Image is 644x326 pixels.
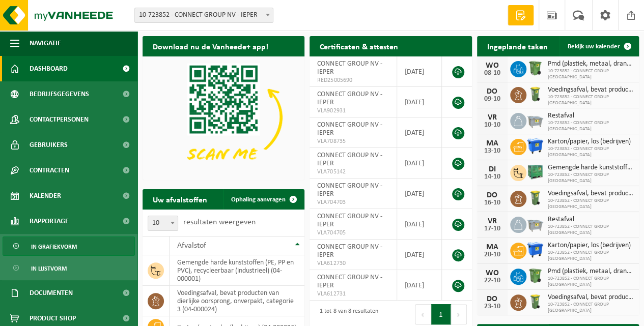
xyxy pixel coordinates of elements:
[31,237,77,256] span: In grafiekvorm
[143,56,304,178] img: Download de VHEPlus App
[317,274,382,289] span: CONNECT GROUP NV - IEPER
[482,269,502,277] div: WO
[317,76,388,84] span: RED25005690
[315,303,378,325] div: 1 tot 8 van 8 resultaten
[548,293,634,302] span: Voedingsafval, bevat producten van dierlijke oorsprong, onverpakt, categorie 3
[482,199,502,206] div: 16-10
[548,250,634,262] span: 10-723852 - CONNECT GROUP [GEOGRAPHIC_DATA]
[559,36,638,56] a: Bekijk uw kalender
[482,113,502,122] div: VR
[482,217,502,225] div: VR
[310,36,408,56] h2: Certificaten & attesten
[482,277,502,284] div: 22-10
[548,94,634,106] span: 10-723852 - CONNECT GROUP [GEOGRAPHIC_DATA]
[482,147,502,155] div: 13-10
[526,137,544,155] img: WB-1100-HPE-BE-01
[143,36,278,56] h2: Download nu de Vanheede+ app!
[548,138,634,146] span: Karton/papier, los (bedrijven)
[482,70,502,77] div: 08-10
[548,68,634,80] span: 10-723852 - CONNECT GROUP [GEOGRAPHIC_DATA]
[526,85,544,103] img: WB-0140-HPE-GN-50
[397,240,442,270] td: [DATE]
[30,280,73,306] span: Documenten
[482,96,502,103] div: 09-10
[30,31,61,56] span: Navigatie
[3,236,135,256] a: In grafiekvorm
[397,117,442,148] td: [DATE]
[30,183,61,209] span: Kalender
[451,304,467,324] button: Next
[397,87,442,117] td: [DATE]
[317,213,382,228] span: CONNECT GROUP NV - IEPER
[170,286,304,316] td: voedingsafval, bevat producten van dierlijke oorsprong, onverpakt, categorie 3 (04-000024)
[317,91,382,106] span: CONNECT GROUP NV - IEPER
[431,304,451,324] button: 1
[397,56,442,87] td: [DATE]
[30,158,69,183] span: Contracten
[317,259,388,268] span: VLA612730
[548,120,634,132] span: 10-723852 - CONNECT GROUP [GEOGRAPHIC_DATA]
[482,303,502,310] div: 23-10
[30,132,68,158] span: Gebruikers
[134,8,273,23] span: 10-723852 - CONNECT GROUP NV - IEPER
[548,224,634,236] span: 10-723852 - CONNECT GROUP [GEOGRAPHIC_DATA]
[548,164,634,172] span: Gemengde harde kunststoffen (pe, pp en pvc), recycleerbaar (industrieel)
[526,293,544,310] img: WB-0140-HPE-GN-50
[482,122,502,129] div: 10-10
[317,290,388,298] span: VLA612731
[317,198,388,206] span: VLA704703
[482,173,502,181] div: 14-10
[3,258,135,278] a: In lijstvorm
[548,198,634,210] span: 10-723852 - CONNECT GROUP [GEOGRAPHIC_DATA]
[548,190,634,198] span: Voedingsafval, bevat producten van dierlijke oorsprong, onverpakt, categorie 3
[482,225,502,232] div: 17-10
[548,268,634,276] span: Pmd (plastiek, metaal, drankkartons) (bedrijven)
[415,304,431,324] button: Previous
[30,209,69,234] span: Rapportage
[397,179,442,209] td: [DATE]
[482,243,502,251] div: MA
[548,216,634,224] span: Restafval
[482,62,502,70] div: WO
[526,111,544,129] img: WB-2500-GAL-GY-01
[526,241,544,258] img: WB-1100-HPE-BE-01
[317,243,382,259] span: CONNECT GROUP NV - IEPER
[397,270,442,301] td: [DATE]
[317,182,382,198] span: CONNECT GROUP NV - IEPER
[135,8,273,22] span: 10-723852 - CONNECT GROUP NV - IEPER
[482,191,502,199] div: DO
[397,209,442,240] td: [DATE]
[148,216,178,231] span: 10
[482,295,502,303] div: DO
[317,168,388,176] span: VLA705142
[482,251,502,258] div: 20-10
[526,60,544,77] img: WB-0370-HPE-GN-50
[482,87,502,96] div: DO
[317,121,382,137] span: CONNECT GROUP NV - IEPER
[317,60,382,76] span: CONNECT GROUP NV - IEPER
[548,276,634,288] span: 10-723852 - CONNECT GROUP [GEOGRAPHIC_DATA]
[143,189,217,209] h2: Uw afvalstoffen
[526,189,544,206] img: WB-0140-HPE-GN-50
[477,36,558,56] h2: Ingeplande taken
[317,229,388,237] span: VLA704705
[148,216,178,230] span: 10
[30,81,89,107] span: Bedrijfsgegevens
[548,112,634,120] span: Restafval
[30,56,68,81] span: Dashboard
[568,43,620,50] span: Bekijk uw kalender
[526,215,544,232] img: WB-2500-GAL-GY-01
[317,152,382,167] span: CONNECT GROUP NV - IEPER
[183,218,256,226] label: resultaten weergeven
[397,148,442,179] td: [DATE]
[317,137,388,145] span: VLA708735
[526,163,544,181] img: PB-HB-1400-HPE-GN-01
[548,242,634,250] span: Karton/papier, los (bedrijven)
[548,146,634,158] span: 10-723852 - CONNECT GROUP [GEOGRAPHIC_DATA]
[548,86,634,94] span: Voedingsafval, bevat producten van dierlijke oorsprong, onverpakt, categorie 3
[30,107,89,132] span: Contactpersonen
[548,302,634,314] span: 10-723852 - CONNECT GROUP [GEOGRAPHIC_DATA]
[526,267,544,284] img: WB-0370-HPE-GN-50
[170,255,304,286] td: gemengde harde kunststoffen (PE, PP en PVC), recycleerbaar (industrieel) (04-000001)
[482,165,502,173] div: DI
